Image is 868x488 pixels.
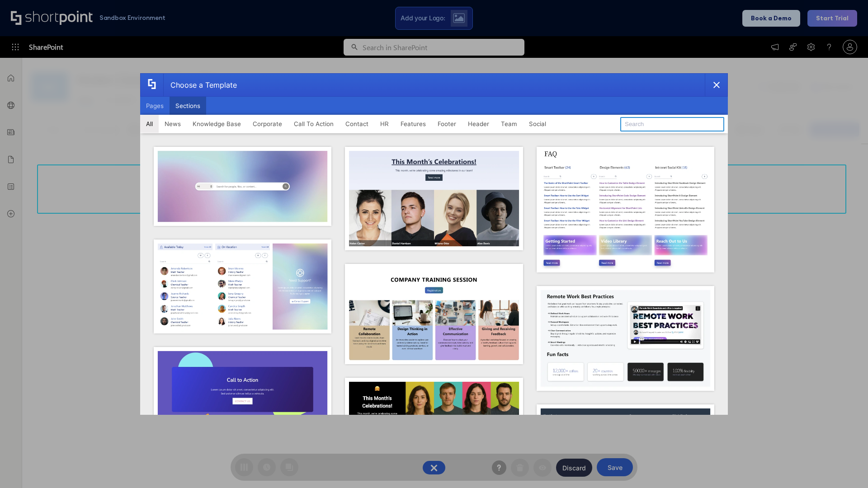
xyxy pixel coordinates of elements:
[159,115,187,133] button: News
[187,115,247,133] button: Knowledge Base
[288,115,340,133] button: Call To Action
[395,115,432,133] button: Features
[495,115,523,133] button: Team
[247,115,288,133] button: Corporate
[340,115,374,133] button: Contact
[140,73,728,415] div: template selector
[462,115,495,133] button: Header
[705,383,868,488] iframe: Chat Widget
[432,115,462,133] button: Footer
[523,115,552,133] button: Social
[163,74,237,96] div: Choose a Template
[620,117,724,131] input: Search
[374,115,395,133] button: HR
[140,115,159,133] button: All
[170,97,206,115] button: Sections
[140,97,170,115] button: Pages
